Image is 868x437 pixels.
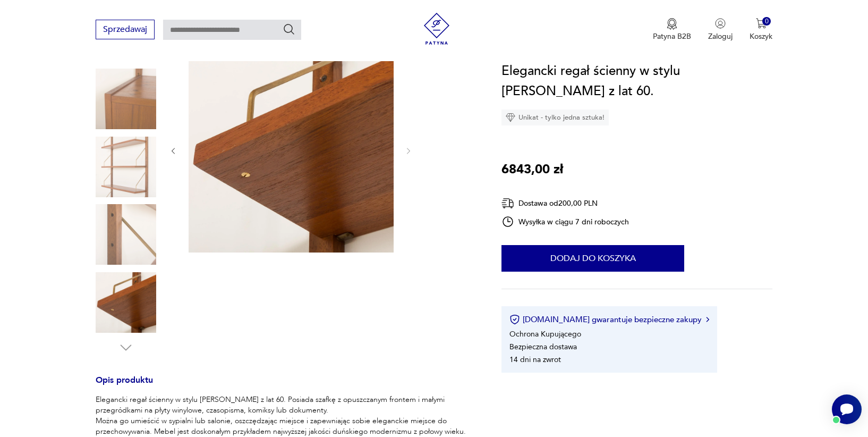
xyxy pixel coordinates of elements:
img: Zdjęcie produktu Elegancki regał ścienny w stylu Poula Cadoviusa z lat 60. [96,69,156,129]
button: Zaloguj [708,18,733,41]
p: Zaloguj [708,31,733,41]
div: Dostawa od 200,00 PLN [501,197,629,210]
li: 14 dni na zwrot [509,355,561,365]
button: Szukaj [283,23,295,36]
button: Dodaj do koszyka [501,245,684,272]
img: Zdjęcie produktu Elegancki regał ścienny w stylu Poula Cadoviusa z lat 60. [189,47,394,253]
button: 0Koszyk [750,18,772,41]
div: Unikat - tylko jedna sztuka! [501,110,609,125]
img: Zdjęcie produktu Elegancki regał ścienny w stylu Poula Cadoviusa z lat 60. [96,137,156,197]
h3: Opis produktu [96,377,476,394]
img: Ikona medalu [667,18,677,30]
h1: Elegancki regał ścienny w stylu [PERSON_NAME] z lat 60. [501,61,772,102]
button: Patyna B2B [653,18,691,41]
li: Ochrona Kupującego [509,329,581,339]
img: Patyna - sklep z meblami i dekoracjami vintage [421,13,453,45]
img: Zdjęcie produktu Elegancki regał ścienny w stylu Poula Cadoviusa z lat 60. [96,272,156,333]
iframe: Smartsupp widget button [832,394,862,424]
p: 6843,00 zł [501,159,563,180]
img: Ikona koszyka [756,18,767,29]
div: Wysyłka w ciągu 7 dni roboczych [501,215,629,228]
img: Zdjęcie produktu Elegancki regał ścienny w stylu Poula Cadoviusa z lat 60. [96,204,156,265]
li: Bezpieczna dostawa [509,342,577,352]
p: Koszyk [750,31,772,41]
img: Ikona strzałki w prawo [706,317,709,322]
img: Ikona certyfikatu [509,314,520,325]
div: 0 [762,17,771,26]
img: Ikona diamentu [506,113,515,122]
button: [DOMAIN_NAME] gwarantuje bezpieczne zakupy [509,314,709,325]
button: Sprzedawaj [96,20,155,39]
p: Patyna B2B [653,31,691,41]
img: Ikonka użytkownika [715,18,726,29]
img: Ikona dostawy [501,197,514,210]
a: Sprzedawaj [96,27,155,34]
a: Ikona medaluPatyna B2B [653,18,691,41]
